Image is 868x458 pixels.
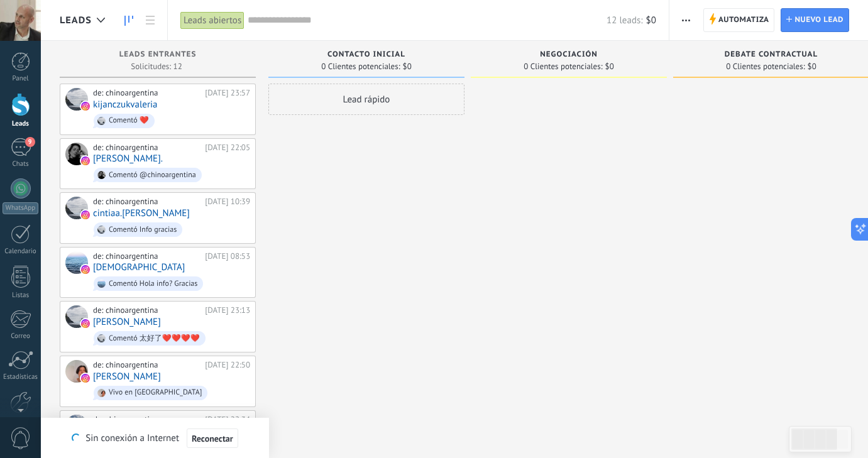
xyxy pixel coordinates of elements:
div: de: chinoargentina [93,251,201,261]
div: kijanczukvaleria [65,88,88,111]
span: Contacto inicial [327,50,405,59]
div: de: chinoargentina [93,143,201,153]
span: Leads Entrantes [119,50,197,59]
img: instagram.svg [81,102,90,111]
img: instagram.svg [81,210,90,219]
span: 9 [25,137,35,147]
div: Contacto inicial [275,50,458,61]
span: $0 [605,63,614,70]
div: Leads abiertos [180,11,244,30]
div: Listas [3,292,39,300]
span: Debate contractual [725,50,818,59]
span: $0 [403,63,412,70]
div: Leads [3,120,39,128]
div: Comentó 太好了❤️❤️❤️❤️ [109,334,200,343]
div: [DATE] 22:34 [205,415,250,425]
a: kijanczukvaleria [93,99,157,110]
a: [DEMOGRAPHIC_DATA] [93,262,185,273]
div: [DATE] 08:53 [205,251,250,261]
a: [PERSON_NAME] [93,317,161,327]
div: Debate contractual [679,50,863,61]
a: Leads [118,8,140,33]
span: Solicitudes: 12 [131,63,182,70]
div: [DATE] 22:50 [205,360,250,370]
div: Sin conexión a Internet [72,428,238,449]
span: $0 [646,14,656,26]
div: Leads Entrantes [66,50,250,61]
a: Nuevo lead [781,8,849,32]
div: Calendario [3,248,39,256]
div: [DATE] 23:57 [205,88,250,98]
span: 12 leads: [607,14,642,26]
div: Comentó Hola info? Gracias [109,280,197,288]
a: cintiaa.[PERSON_NAME] [93,208,190,219]
a: [PERSON_NAME]. [93,153,163,164]
img: instagram.svg [81,374,90,383]
div: Vivo en [GEOGRAPHIC_DATA] [109,388,202,397]
div: Panel [3,75,39,83]
div: evangelinacallejo [65,251,88,274]
div: Comentó Info gracias [109,226,177,234]
div: Negociación [477,50,661,61]
span: $0 [808,63,816,70]
img: instagram.svg [81,319,90,328]
div: cintiaa.franco [65,197,88,219]
div: de: chinoargentina [93,415,201,425]
div: Lead rápido [268,84,464,115]
div: Estadísticas [3,373,39,381]
span: Nuevo lead [794,9,843,31]
span: 0 Clientes potenciales: [726,63,805,70]
div: [DATE] 22:05 [205,143,250,153]
span: Leads [60,14,92,26]
div: Comentó @chinoargentina [109,171,196,180]
div: Correo [3,332,39,341]
a: Automatiza [703,8,775,32]
div: Chats [3,160,39,168]
div: WhatsApp [3,202,38,214]
div: Lucas Matias Morales [65,415,88,437]
span: Negociación [540,50,598,59]
a: Lista [140,8,161,33]
div: Comentó ❤️ [109,116,149,125]
div: [DATE] 10:39 [205,197,250,207]
img: instagram.svg [81,265,90,274]
div: de: chinoargentina [93,360,201,370]
div: de: chinoargentina [93,305,201,315]
div: [DATE] 23:13 [205,305,250,315]
div: Cynthia De Laurentiis. [65,143,88,165]
span: 0 Clientes potenciales: [524,63,602,70]
div: martina carranza [65,305,88,328]
img: instagram.svg [81,156,90,165]
span: Automatiza [718,9,769,31]
button: Más [677,8,695,32]
div: Alicia Benítez [65,360,88,383]
a: [PERSON_NAME] [93,371,161,382]
span: 0 Clientes potenciales: [321,63,400,70]
button: Reconectar [187,428,238,449]
div: de: chinoargentina [93,197,201,207]
div: de: chinoargentina [93,88,201,98]
span: Reconectar [192,434,233,443]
